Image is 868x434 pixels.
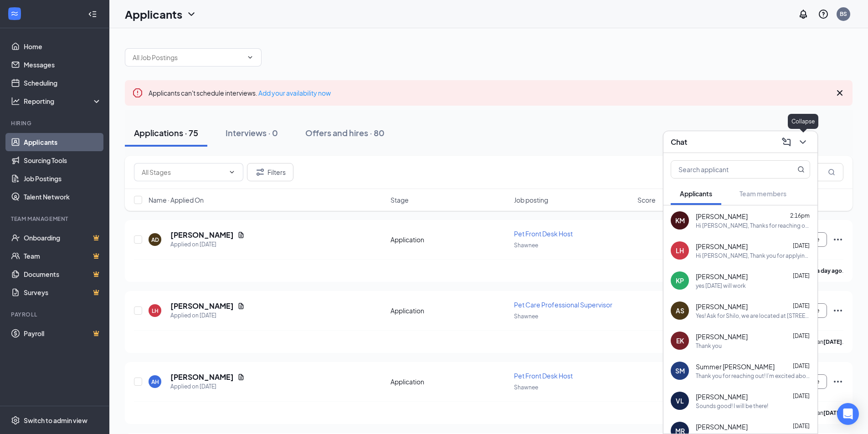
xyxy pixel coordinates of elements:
div: SM [675,366,685,375]
svg: Document [237,231,245,239]
svg: Ellipses [832,234,843,245]
div: Yes! Ask for Shilo, we are located at [STREET_ADDRESS] [696,312,810,320]
div: Hi [PERSON_NAME], Thank you for applying, I am interested in an in person interview. What does yo... [696,252,810,260]
div: Sounds good! I will be there! [696,402,768,410]
svg: Document [237,373,245,381]
input: All Job Postings [133,52,243,62]
div: Interviews · 0 [226,127,278,138]
svg: Ellipses [832,376,843,387]
b: [DATE] [823,338,842,345]
svg: WorkstreamLogo [10,9,19,18]
h5: [PERSON_NAME] [170,301,234,311]
span: [DATE] [793,393,810,399]
div: Applied on [DATE] [170,240,245,249]
div: KM [675,216,685,225]
span: Stage [390,195,409,204]
div: Application [390,377,508,386]
span: Job posting [514,195,548,204]
h1: Applicants [125,6,182,22]
span: [DATE] [793,332,810,339]
span: [PERSON_NAME] [696,272,748,281]
div: Hi [PERSON_NAME], Thanks for reaching out! I am available [DATE], [DATE] or [DATE] at or after ab... [696,222,810,230]
div: Thank you for reaching out! I’m excited about the opportunity to interview for the Professional P... [696,372,810,380]
span: [DATE] [793,242,810,249]
a: Job Postings [24,169,102,188]
input: All Stages [142,167,225,177]
a: PayrollCrown [24,324,102,342]
div: EK [676,336,684,345]
div: KP [676,276,684,285]
span: Shawnee [514,384,538,391]
span: [DATE] [793,363,810,369]
span: [PERSON_NAME] [696,422,748,431]
span: Team members [740,189,786,198]
svg: Document [237,302,245,310]
span: [PERSON_NAME] [696,242,748,251]
span: Name · Applied On [149,195,204,204]
span: [DATE] [793,272,810,279]
h3: Chat [671,137,687,147]
h5: [PERSON_NAME] [170,372,234,382]
button: ComposeMessage [779,135,794,149]
div: Open Intercom Messenger [837,403,859,425]
a: Add your availability now [258,89,331,97]
a: Talent Network [24,188,102,206]
a: Applicants [24,133,102,151]
div: Applications · 75 [134,127,198,138]
a: Messages [24,56,102,74]
div: Payroll [11,311,100,318]
div: AH [151,378,159,386]
a: DocumentsCrown [24,265,102,283]
span: 2:16pm [790,212,810,219]
div: Application [390,235,508,244]
div: Team Management [11,215,100,223]
svg: Notifications [798,9,809,20]
b: [DATE] [823,409,842,416]
svg: Settings [11,416,20,425]
div: Reporting [24,97,102,106]
span: Applicants can't schedule interviews. [149,89,331,97]
svg: Collapse [88,10,97,19]
div: yes [DATE] will work [696,282,746,290]
div: Applied on [DATE] [170,311,245,320]
span: Pet Care Professional Supervisor [514,301,612,309]
b: a day ago [817,267,842,274]
div: BS [840,10,847,18]
svg: Cross [834,87,845,98]
span: Pet Front Desk Host [514,372,573,380]
svg: ChevronDown [186,9,197,20]
svg: Filter [255,167,266,178]
span: Pet Front Desk Host [514,230,573,238]
span: [PERSON_NAME] [696,332,748,341]
svg: QuestionInfo [818,9,829,20]
svg: Ellipses [832,305,843,316]
h5: [PERSON_NAME] [170,230,234,240]
div: LH [152,307,159,315]
div: VL [676,396,684,405]
a: TeamCrown [24,247,102,265]
div: AD [151,236,159,244]
input: Search applicant [671,161,779,178]
div: Hiring [11,119,100,127]
div: Thank you [696,342,722,350]
button: ChevronDown [796,135,810,149]
span: [PERSON_NAME] [696,212,748,221]
a: OnboardingCrown [24,229,102,247]
svg: ChevronDown [247,54,254,61]
a: Sourcing Tools [24,151,102,169]
svg: Error [132,87,143,98]
a: SurveysCrown [24,283,102,301]
span: Applicants [680,189,712,198]
div: LH [676,246,684,255]
svg: ChevronDown [228,168,236,176]
span: [PERSON_NAME] [696,302,748,311]
div: Switch to admin view [24,416,87,425]
svg: Analysis [11,97,20,106]
svg: MagnifyingGlass [828,168,835,176]
span: [DATE] [793,302,810,309]
svg: ComposeMessage [781,137,792,148]
a: Home [24,37,102,56]
div: Offers and hires · 80 [305,127,385,138]
div: AS [676,306,684,315]
a: Scheduling [24,74,102,92]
